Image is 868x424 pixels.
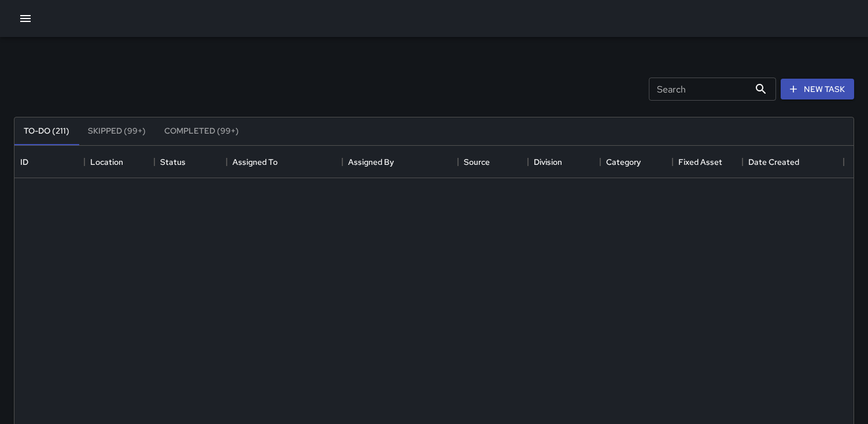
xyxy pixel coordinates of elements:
div: Assigned By [342,146,458,178]
div: Status [154,146,227,178]
div: Date Created [748,146,799,178]
div: Fixed Asset [678,146,722,178]
button: Skipped (99+) [79,117,155,145]
div: Source [464,146,490,178]
div: Location [84,146,154,178]
button: To-Do (211) [14,117,79,145]
div: Division [534,146,562,178]
div: Division [528,146,600,178]
div: Assigned To [232,146,278,178]
div: Category [600,146,673,178]
div: Fixed Asset [673,146,743,178]
div: Category [606,146,641,178]
div: Assigned To [227,146,342,178]
div: ID [20,146,28,178]
div: Location [90,146,123,178]
div: Date Created [743,146,844,178]
button: New Task [781,79,854,100]
div: Status [160,146,186,178]
div: Assigned By [348,146,394,178]
div: Source [458,146,528,178]
button: Completed (99+) [155,117,248,145]
div: ID [14,146,84,178]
